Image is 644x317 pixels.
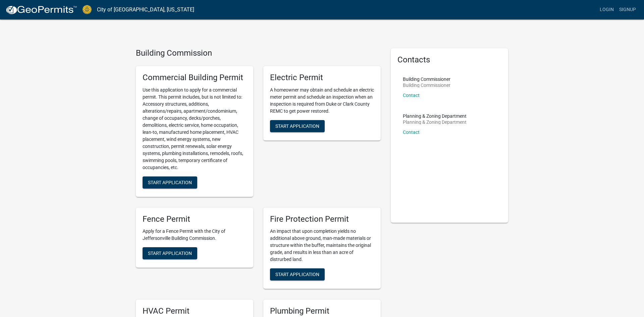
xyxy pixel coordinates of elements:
span: Start Application [275,123,319,128]
h5: Fire Protection Permit [270,214,374,224]
p: A homeowner may obtain and schedule an electric meter permit and schedule an inspection when an i... [270,87,374,115]
a: City of [GEOGRAPHIC_DATA], [US_STATE] [97,4,194,15]
h5: Electric Permit [270,73,374,83]
button: Start Application [270,120,325,132]
span: Start Application [148,251,192,256]
h5: Commercial Building Permit [143,73,247,83]
img: City of Jeffersonville, Indiana [83,5,92,14]
a: Contact [403,93,420,98]
p: Use this application to apply for a commercial permit. This permit includes, but is not limited t... [143,87,247,171]
button: Start Application [143,176,197,189]
p: An impact that upon completion yields no additional above ground, man-made materials or structure... [270,228,374,263]
h5: HVAC Permit [143,306,247,316]
p: Planning & Zoning Department [403,120,467,124]
h5: Plumbing Permit [270,306,374,316]
h5: Fence Permit [143,214,247,224]
h5: Contacts [397,55,501,65]
p: Building Commissioner [403,77,450,82]
span: Start Application [275,272,319,277]
h4: Building Commission [136,48,381,58]
a: Signup [616,3,639,16]
a: Contact [403,129,420,135]
span: Start Application [148,179,192,185]
button: Start Application [270,268,325,280]
p: Planning & Zoning Department [403,114,467,118]
a: Login [597,3,616,16]
p: Apply for a Fence Permit with the City of Jeffersonville Building Commission. [143,228,247,242]
button: Start Application [143,247,197,259]
p: Building Commissioner [403,83,450,88]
